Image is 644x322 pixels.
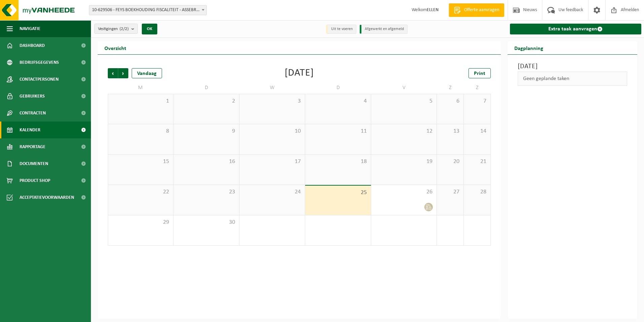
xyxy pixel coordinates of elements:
[20,122,40,138] span: Kalender
[243,158,301,165] span: 17
[467,158,487,165] span: 21
[111,219,170,226] span: 29
[98,24,129,34] span: Vestigingen
[375,98,433,105] span: 5
[440,188,460,196] span: 27
[467,98,487,105] span: 7
[132,68,162,78] div: Vandaag
[20,37,45,54] span: Dashboard
[108,82,173,94] td: M
[375,188,433,196] span: 26
[111,188,170,196] span: 22
[508,41,550,54] h2: Dagplanning
[89,5,206,15] span: 10-629506 - FEYS BOEKHOUDING FISCALITEIT - ASSEBROEK
[326,25,356,34] li: Uit te voeren
[510,24,642,34] a: Extra taak aanvragen
[474,71,485,76] span: Print
[20,20,40,37] span: Navigatie
[309,189,367,196] span: 25
[305,82,371,94] td: D
[243,128,301,135] span: 10
[469,68,491,78] a: Print
[89,5,207,15] span: 10-629506 - FEYS BOEKHOUDING FISCALITEIT - ASSEBROEK
[177,128,235,135] span: 9
[467,188,487,196] span: 28
[309,158,367,165] span: 18
[518,61,627,72] h3: [DATE]
[440,98,460,105] span: 6
[427,7,439,12] strong: ELLEN
[375,128,433,135] span: 12
[464,82,491,94] td: Z
[440,158,460,165] span: 20
[20,105,46,122] span: Contracten
[371,82,437,94] td: V
[360,25,408,34] li: Afgewerkt en afgemeld
[518,72,627,86] div: Geen geplande taken
[440,128,460,135] span: 13
[20,54,59,71] span: Bedrijfsgegevens
[239,82,305,94] td: W
[118,68,128,78] span: Volgende
[285,68,314,78] div: [DATE]
[94,24,138,34] button: Vestigingen(2/2)
[177,158,235,165] span: 16
[177,98,235,105] span: 2
[243,98,301,105] span: 3
[177,188,235,196] span: 23
[467,128,487,135] span: 14
[20,88,45,105] span: Gebruikers
[111,158,170,165] span: 15
[309,98,367,105] span: 4
[20,155,48,172] span: Documenten
[108,68,118,78] span: Vorige
[449,3,504,17] a: Offerte aanvragen
[309,128,367,135] span: 11
[111,98,170,105] span: 1
[437,82,464,94] td: Z
[111,128,170,135] span: 8
[243,188,301,196] span: 24
[20,138,45,155] span: Rapportage
[20,172,50,189] span: Product Shop
[20,71,59,88] span: Contactpersonen
[375,158,433,165] span: 19
[98,41,133,54] h2: Overzicht
[20,189,74,206] span: Acceptatievoorwaarden
[120,27,129,31] count: (2/2)
[462,7,501,14] span: Offerte aanvragen
[142,24,157,34] button: OK
[177,219,235,226] span: 30
[173,82,239,94] td: D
